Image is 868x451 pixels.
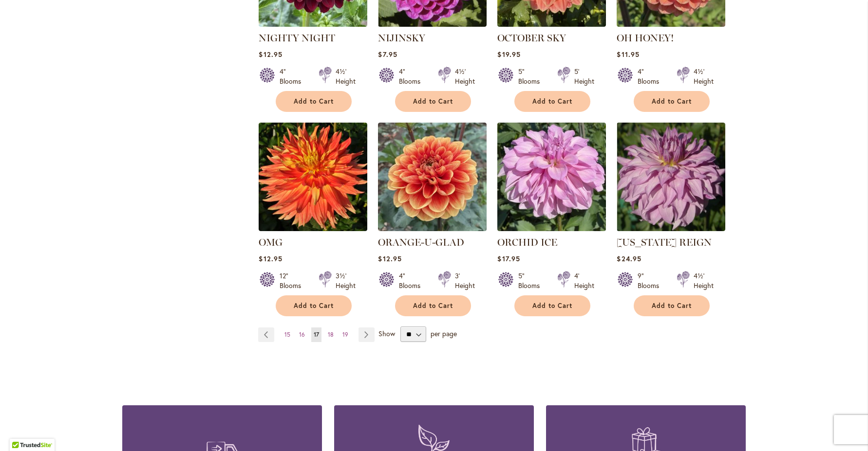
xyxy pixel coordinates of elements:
span: $12.95 [259,254,282,263]
span: $19.95 [497,50,520,59]
button: Add to Cart [634,91,710,112]
span: Add to Cart [294,302,334,310]
span: 18 [328,331,334,338]
div: 4½' Height [694,271,714,290]
a: 18 [325,327,336,342]
img: Orange-U-Glad [378,123,487,231]
button: Add to Cart [395,91,471,112]
span: 15 [284,331,290,338]
button: Add to Cart [276,91,352,112]
a: 15 [282,327,293,342]
img: ORCHID ICE [497,123,606,231]
span: $12.95 [378,254,401,263]
span: Add to Cart [532,97,572,106]
a: ORANGE-U-GLAD [378,236,464,248]
a: [US_STATE] REIGN [617,236,712,248]
div: 5" Blooms [518,67,546,86]
a: Orange-U-Glad [378,224,487,233]
button: Add to Cart [395,295,471,316]
button: Add to Cart [514,91,590,112]
span: 19 [342,331,348,338]
a: OREGON REIGN [617,224,725,233]
span: Add to Cart [413,97,453,106]
span: $7.95 [378,50,397,59]
div: 4" Blooms [638,67,665,86]
a: Oh Honey! [617,19,725,29]
div: 4" Blooms [399,271,426,290]
span: Show [378,329,395,338]
div: 4' Height [574,271,594,290]
a: October Sky [497,19,606,29]
div: 3½' Height [336,271,356,290]
span: per page [431,329,457,338]
a: Omg [259,224,367,233]
button: Add to Cart [276,295,352,316]
div: 4½' Height [455,67,475,86]
span: 17 [314,331,319,338]
img: Omg [259,123,367,231]
div: 3' Height [455,271,475,290]
div: 4" Blooms [280,67,307,86]
a: Nighty Night [259,19,367,29]
div: 4½' Height [336,67,356,86]
span: 16 [299,331,305,338]
button: Add to Cart [514,295,590,316]
span: $11.95 [617,50,639,59]
div: 4" Blooms [399,67,426,86]
a: ORCHID ICE [497,224,606,233]
div: 9" Blooms [638,271,665,290]
a: OH HONEY! [617,32,674,44]
span: $24.95 [617,254,641,263]
a: ORCHID ICE [497,236,557,248]
button: Add to Cart [634,295,710,316]
span: Add to Cart [294,97,334,106]
a: NIGHTY NIGHT [259,32,335,44]
div: 5" Blooms [518,271,546,290]
a: OMG [259,236,283,248]
div: 12" Blooms [280,271,307,290]
a: 19 [340,327,351,342]
div: 5' Height [574,67,594,86]
a: NIJINSKY [378,32,425,44]
a: 16 [297,327,307,342]
span: Add to Cart [652,97,692,106]
span: Add to Cart [413,302,453,310]
span: $17.95 [497,254,520,263]
span: Add to Cart [652,302,692,310]
div: 4½' Height [694,67,714,86]
span: $12.95 [259,50,282,59]
a: OCTOBER SKY [497,32,566,44]
img: OREGON REIGN [617,123,725,231]
span: Add to Cart [532,302,572,310]
iframe: Launch Accessibility Center [7,416,35,444]
a: NIJINSKY [378,19,487,29]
